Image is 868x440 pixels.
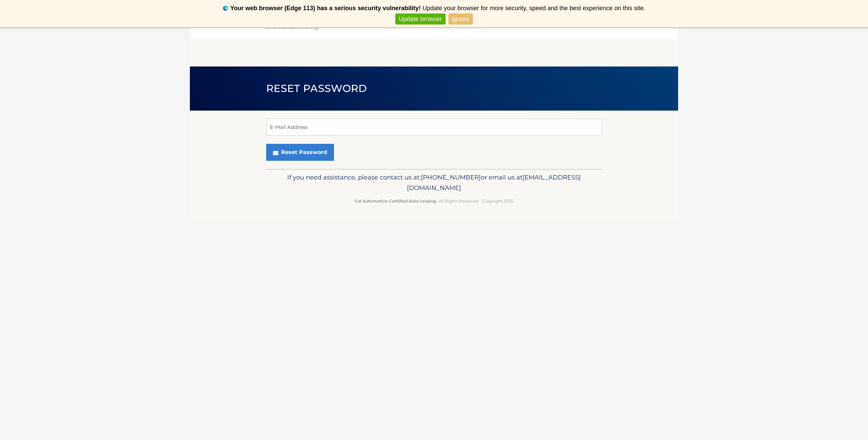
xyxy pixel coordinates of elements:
p: If you need assistance, please contact us at: or email us at [271,172,597,194]
p: - All Rights Reserved - Copyright 2025 [271,197,597,205]
span: Reset Password [266,82,367,95]
strong: Cal Automotive Certified Auto Leasing [355,198,436,204]
a: Ignore [449,14,473,25]
button: Reset Password [266,144,334,161]
span: Update your browser for more security, speed and the best experience on this site. [422,5,645,12]
span: [PHONE_NUMBER] [421,173,481,181]
input: E-Mail Address [266,119,602,136]
a: Update browser [395,14,445,25]
b: Your web browser (Edge 113) has a serious security vulnerability! [230,5,421,12]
